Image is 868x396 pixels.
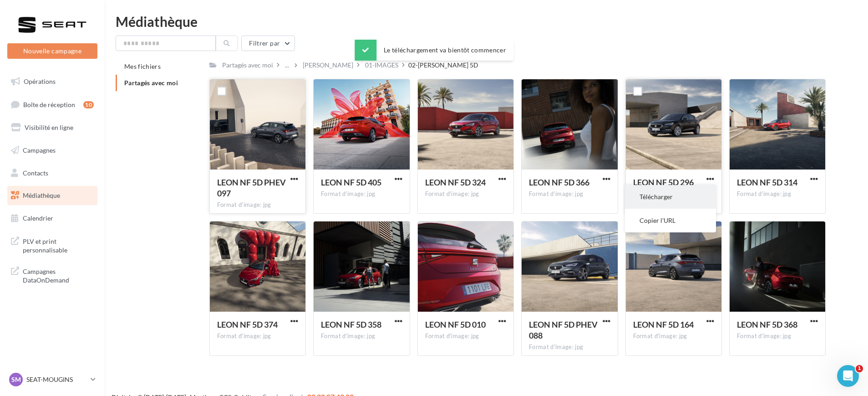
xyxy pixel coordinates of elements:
[321,319,381,329] span: LEON NF 5D 358
[321,177,381,187] span: LEON NF 5D 405
[23,265,94,285] span: Campagnes DataOnDemand
[26,375,87,384] p: SEAT-MOUGINS
[23,100,75,108] span: Boîte de réception
[365,61,398,70] div: 01-IMAGES
[425,177,486,187] span: LEON NF 5D 324
[83,101,94,108] div: 10
[23,191,60,199] span: Médiathèque
[425,332,506,340] div: Format d'image: jpg
[529,319,598,340] span: LEON NF 5D PHEV 088
[321,190,402,198] div: Format d'image: jpg
[737,319,797,329] span: LEON NF 5D 368
[529,190,610,198] div: Format d'image: jpg
[5,186,99,205] a: Médiathèque
[5,118,99,137] a: Visibilité en ligne
[23,235,94,255] span: PLV et print personnalisable
[303,61,353,70] div: [PERSON_NAME]
[23,169,48,176] span: Contacts
[837,365,859,387] iframe: Intercom live chat
[25,123,73,131] span: Visibilité en ligne
[124,79,178,87] span: Partagés avec moi
[425,190,506,198] div: Format d'image: jpg
[5,141,99,160] a: Campagnes
[7,43,97,59] button: Nouvelle campagne
[217,319,278,329] span: LEON NF 5D 374
[737,332,818,340] div: Format d'image: jpg
[425,319,486,329] span: LEON NF 5D 010
[24,77,56,85] span: Opérations
[241,36,295,51] button: Filtrer par
[217,332,298,340] div: Format d'image: jpg
[217,177,286,198] span: LEON NF 5D PHEV 097
[625,209,716,232] button: Copier l'URL
[355,40,513,61] div: Le téléchargement va bientôt commencer
[5,164,99,183] a: Contacts
[283,59,291,72] div: ...
[116,15,857,28] div: Médiathèque
[408,61,478,70] div: 02-[PERSON_NAME] 5D
[222,61,273,70] div: Partagés avec moi
[217,201,298,209] div: Format d'image: jpg
[7,371,97,388] a: SM SEAT-MOUGINS
[633,332,714,340] div: Format d'image: jpg
[737,190,818,198] div: Format d'image: jpg
[23,214,53,222] span: Calendrier
[124,62,161,70] span: Mes fichiers
[856,365,863,372] span: 1
[737,177,797,187] span: LEON NF 5D 314
[11,375,21,384] span: SM
[321,332,402,340] div: Format d'image: jpg
[633,319,694,329] span: LEON NF 5D 164
[5,262,99,288] a: Campagnes DataOnDemand
[5,231,99,258] a: PLV et print personnalisable
[5,72,99,91] a: Opérations
[5,209,99,228] a: Calendrier
[633,177,694,187] span: LEON NF 5D 296
[529,177,589,187] span: LEON NF 5D 366
[23,146,56,154] span: Campagnes
[5,95,99,114] a: Boîte de réception10
[529,343,610,351] div: Format d'image: jpg
[625,185,716,209] button: Télécharger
